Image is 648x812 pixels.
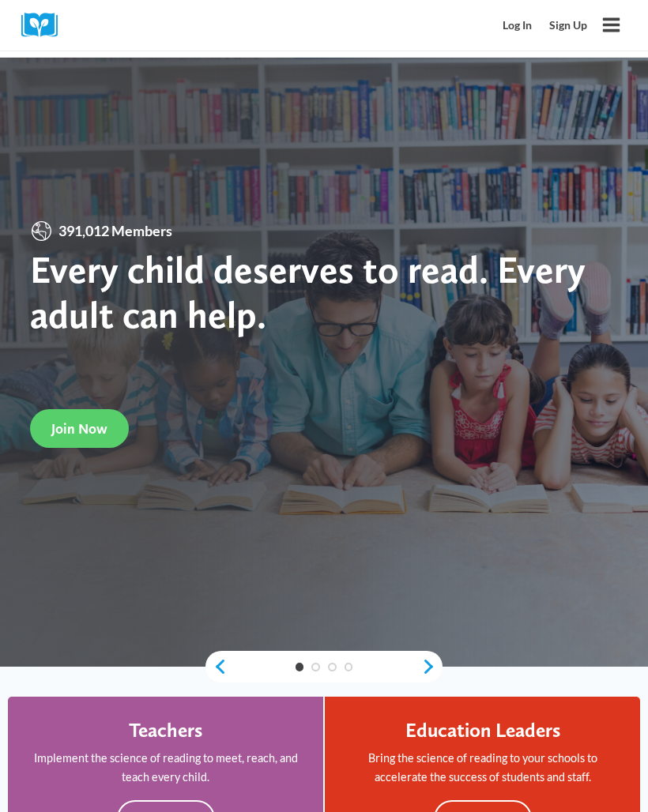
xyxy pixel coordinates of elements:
[53,220,178,242] span: 391,012 Members
[495,11,541,40] a: Log In
[328,663,337,671] a: 3
[21,13,69,37] img: Cox Campus
[596,9,627,40] button: Open menu
[541,11,596,40] a: Sign Up
[30,409,129,448] a: Join Now
[205,658,227,675] a: previous
[345,663,353,671] a: 4
[421,658,443,675] a: next
[405,718,560,742] h4: Education Leaders
[29,749,302,785] p: Implement the science of reading to meet, reach, and teach every child.
[205,651,443,682] div: content slider buttons
[311,663,320,671] a: 2
[30,246,586,337] strong: Every child deserves to read. Every adult can help.
[51,420,107,437] span: Join Now
[346,749,619,785] p: Bring the science of reading to your schools to accelerate the success of students and staff.
[296,663,304,671] a: 1
[495,11,596,40] nav: Secondary Mobile Navigation
[129,718,202,742] h4: Teachers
